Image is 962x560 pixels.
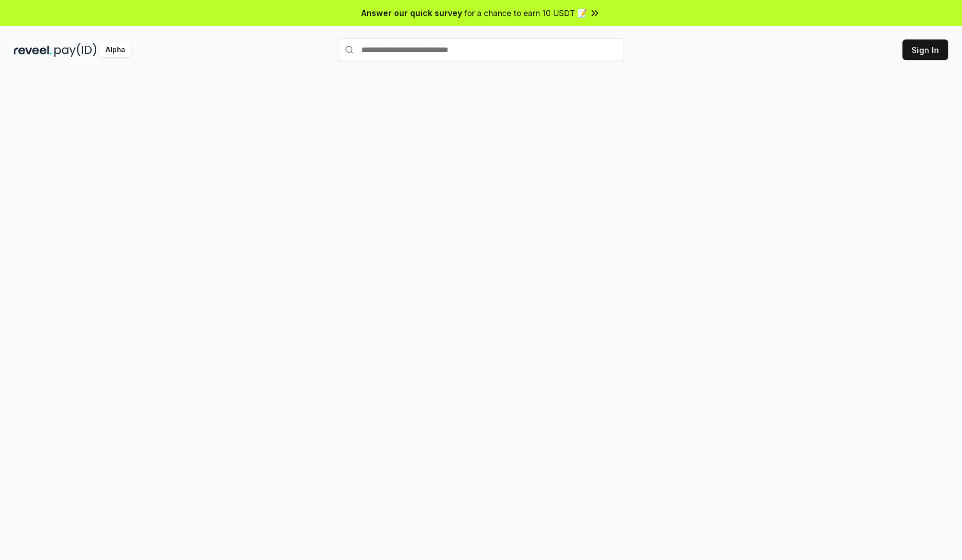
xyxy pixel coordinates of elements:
[902,39,948,60] button: Sign In
[361,7,462,19] span: Answer our quick survey
[99,43,131,57] div: Alpha
[54,43,97,57] img: pay_id
[464,7,587,19] span: for a chance to earn 10 USDT 📝
[14,43,52,57] img: reveel_dark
